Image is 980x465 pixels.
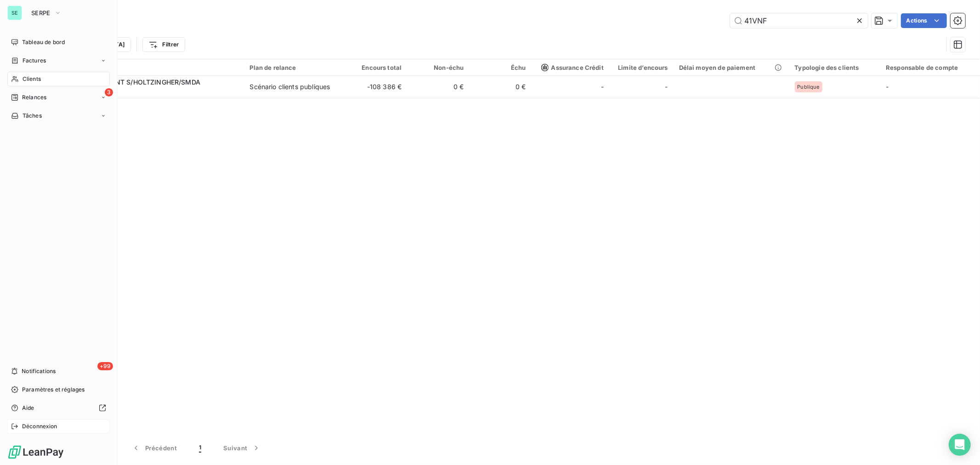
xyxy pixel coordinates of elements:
a: Tâches [7,108,110,123]
div: Délai moyen de paiement [679,64,784,71]
span: - [601,82,604,91]
td: 0 € [469,76,531,98]
button: Suivant [212,438,272,458]
span: Publique [798,84,820,90]
span: Clients [23,75,41,83]
span: Relances [22,93,46,102]
a: Aide [7,401,110,415]
span: Notifications [22,367,56,375]
td: -108 386 € [345,76,407,98]
div: Open Intercom Messenger [949,434,971,456]
span: 3 [105,88,113,96]
a: Paramètres et réglages [7,382,110,397]
div: SE [7,6,22,20]
div: Encours total [351,64,402,71]
input: Rechercher [730,13,868,28]
div: Responsable de compte [886,64,974,71]
button: Filtrer [142,37,185,52]
span: - [886,83,889,91]
span: 41VNFGPMT [63,87,239,96]
span: Tableau de bord [22,38,65,46]
span: SERPE [31,9,51,17]
img: Logo LeanPay [7,445,64,459]
a: Tableau de bord [7,35,110,50]
button: Précédent [120,438,188,458]
span: Assurance Crédit [541,64,604,71]
span: 1 [199,443,201,453]
span: Déconnexion [22,422,57,431]
a: Clients [7,72,110,86]
div: Non-échu [413,64,464,71]
div: Plan de relance [250,64,340,71]
button: 1 [188,438,212,458]
div: Limite d’encours [615,64,668,71]
a: 3Relances [7,90,110,105]
button: Actions [901,13,947,28]
span: - [665,82,668,91]
a: Factures [7,53,110,68]
span: Paramètres et réglages [22,386,85,394]
div: Scénario clients publiques [250,82,330,91]
span: Tâches [23,112,42,120]
span: Factures [23,57,46,65]
span: +99 [97,362,113,370]
td: 0 € [407,76,469,98]
div: Typologie des clients [795,64,875,71]
div: Échu [475,64,526,71]
span: VNF GROUPEMENT S/HOLTZINGHER/SMDA [63,78,200,86]
span: Aide [22,404,34,412]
